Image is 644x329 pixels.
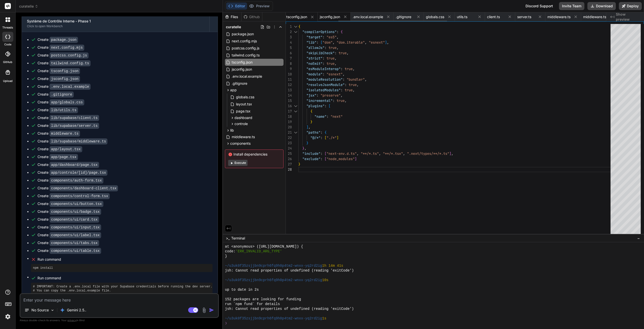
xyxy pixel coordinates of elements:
div: 2 [286,29,292,35]
span: true [327,61,335,66]
span: "skipLibCheck" [306,51,335,55]
span: middleware.ts [583,14,606,19]
div: Click to collapse the range. [292,130,299,135]
span: 10s [322,278,329,283]
code: middleware.ts [50,131,80,137]
span: middleware.ts [231,134,255,140]
span: ~/u3uk0f35zsjjbn9cprh6fq9h0p4tm2-wnxx-yq2rd2ig [225,316,322,321]
span: jsconfig.json [320,14,340,19]
div: Github [242,14,262,19]
span: ~/u3uk0f35zsjjbn9cprh6fq9h0p4tm2-wnxx-yq2rd2ig [225,278,322,283]
span: "./*" [327,135,337,140]
div: 18 [286,114,292,119]
div: Create [37,76,80,81]
span: .gitignore [231,80,248,86]
span: : [327,114,329,119]
div: Create [37,193,110,199]
div: 19 [286,119,292,125]
span: } [225,254,227,259]
span: , [451,151,453,156]
span: { [341,29,343,34]
span: , [343,72,345,76]
span: : [320,130,323,135]
div: Create [37,61,91,66]
span: privacy [67,319,76,322]
span: "noEmit" [306,61,323,66]
span: 'ERR_INVALID_ARG_TYPE' [235,249,282,254]
span: ❯ [225,321,227,326]
div: 20 [286,125,292,130]
span: : [343,77,345,82]
span: "allowJs" [306,45,325,50]
div: Create [37,146,82,152]
code: jsconfig.json [50,76,80,82]
span: "strict" [306,56,323,61]
span: "plugins" [306,104,325,108]
div: Create [37,201,103,206]
span: package.json [231,31,254,37]
div: Create [37,100,84,105]
span: "next" [331,114,343,119]
span: ] [355,157,357,161]
span: true [345,88,353,92]
span: ] [337,135,339,140]
label: GitHub [3,60,12,64]
span: "esnext" [327,72,343,76]
span: jsh: Cannot read properties of undefined (reading 'exitCode') [225,268,354,273]
span: .env.local.example [353,14,383,19]
div: Create [37,162,99,167]
div: Create [37,139,107,144]
span: client.ts [487,14,500,19]
div: 21 [286,130,292,135]
div: 8 [286,61,292,66]
span: Show preview [616,12,640,22]
code: postcss.config.js [50,52,89,58]
img: icon [209,308,214,313]
code: components/control-form.tsx [50,193,110,199]
span: , [304,146,306,151]
div: Create [37,84,91,89]
span: : [335,51,337,55]
div: Create [37,154,78,160]
div: 9 [286,66,292,72]
span: , [353,67,355,71]
img: attachment [201,307,207,313]
button: Système de Contrôle Interne - Phase 1Click to open Workbench [22,15,209,32]
div: Click to open Workbench [27,24,204,28]
span: , [357,151,359,156]
button: Editor [226,3,247,10]
code: lib/utils.ts [50,107,78,113]
span: } [310,119,312,124]
span: , [335,61,337,66]
div: Create [37,225,101,230]
div: 26 [286,156,292,162]
span: "name" [314,114,327,119]
code: lib/supabase/middleware.ts [50,138,107,144]
span: Terminal [231,236,245,241]
code: tailwind.config.ts [50,60,91,66]
span: : [345,82,347,87]
span: , [357,82,359,87]
span: , [337,45,339,50]
span: , [347,51,349,55]
span: { [298,24,300,29]
span: "exclude" [302,157,320,161]
span: : [323,72,325,76]
button: Preview [247,3,272,10]
div: Click to collapse the range. [292,109,299,114]
div: 11 [286,77,292,82]
span: "preserve" [320,93,341,98]
span: "jsx" [306,93,316,98]
span: controle [234,121,248,126]
button: − [636,234,641,242]
div: 4 [286,40,292,45]
div: Create [37,240,99,246]
span: tsconfig.json [286,14,307,19]
div: 24 [286,146,292,151]
code: components/ui/label.tsx [50,232,101,238]
span: "next-env.d.ts" [327,151,357,156]
code: components/ui/badge.tsx [50,209,101,215]
span: true [339,51,347,55]
span: true [329,45,337,50]
span: "compilerOptions" [302,29,337,34]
